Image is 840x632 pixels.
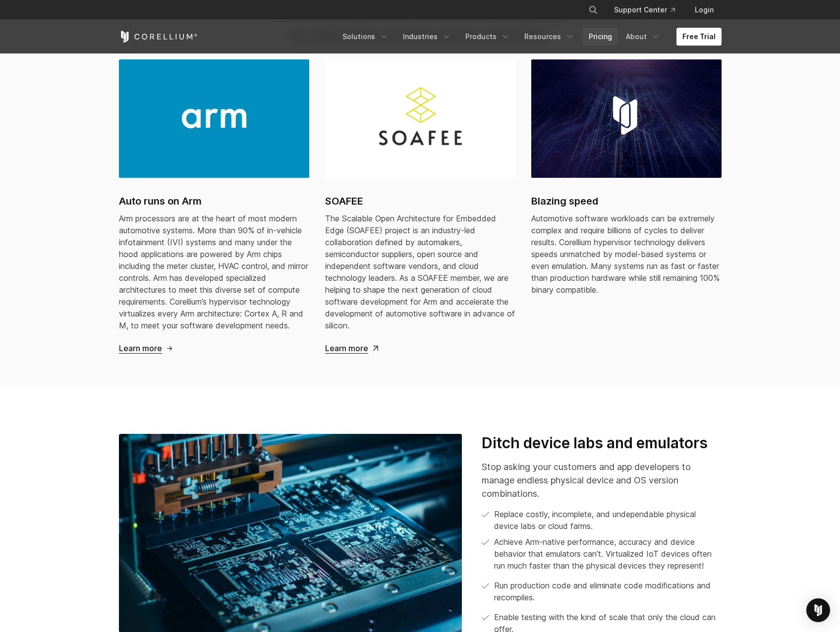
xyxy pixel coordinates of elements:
a: About [620,28,667,46]
h2: Blazing speed [531,194,722,209]
a: Free Trial [676,28,722,46]
a: Pricing [583,28,618,46]
div: Navigation Menu [336,28,722,46]
a: Industries [397,28,457,46]
li: Achieve Arm-native performance, accuracy and device behavior that emulators can’t. Virtualized Io... [482,536,721,572]
p: Stop asking your customers and app developers to manage endless physical device and OS version co... [482,460,721,500]
a: Support Center [606,1,683,19]
a: Login [687,1,722,19]
li: Run production code and eliminate code modifications and recompiles. [482,579,721,603]
a: Solutions [336,28,395,46]
span: The Scalable Open Architecture for Embedded Edge (SOAFEE) project is an industry-led collaboratio... [325,213,515,330]
a: Products [459,28,516,46]
a: Auto runs on Arm Auto runs on Arm Arm processors are at the heart of most modern automotive syste... [119,59,309,354]
img: SOAFEE [325,59,515,178]
a: SOAFEE SOAFEE The Scalable Open Architecture for Embedded Edge (SOAFEE) project is an industry-le... [325,59,515,354]
div: Navigation Menu [576,1,722,19]
img: Blazing speed [531,59,722,178]
h2: Auto runs on Arm [119,194,309,209]
a: Resources [518,28,581,46]
button: Search [584,1,602,19]
h2: SOAFEE [325,194,515,209]
div: Automotive software workloads can be extremely complex and require billions of cycles to deliver ... [531,212,722,296]
div: Open Intercom Messenger [806,598,830,622]
a: Corellium Home [119,31,198,43]
img: Auto runs on Arm [119,59,309,178]
li: Replace costly, incomplete, and undependable physical device labs or cloud farms. [482,508,721,532]
span: Learn more [119,343,162,354]
h3: Ditch device labs and emulators [482,434,721,453]
span: Arm processors are at the heart of most modern automotive systems. More than 90% of in-vehicle in... [119,213,308,330]
span: Learn more [325,343,368,354]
